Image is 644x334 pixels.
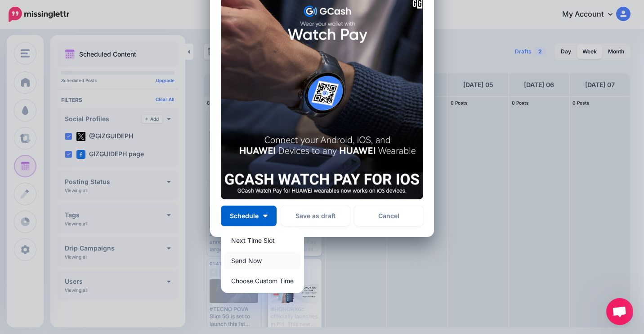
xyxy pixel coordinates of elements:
button: Save as draft [281,206,350,226]
div: Schedule [221,228,304,293]
a: Cancel [354,206,423,226]
a: Send Now [224,252,300,269]
button: Schedule [221,206,277,226]
span: Schedule [230,213,259,219]
a: Choose Custom Time [224,272,300,290]
img: arrow-down-white.png [263,215,268,217]
a: Next Time Slot [224,232,300,249]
